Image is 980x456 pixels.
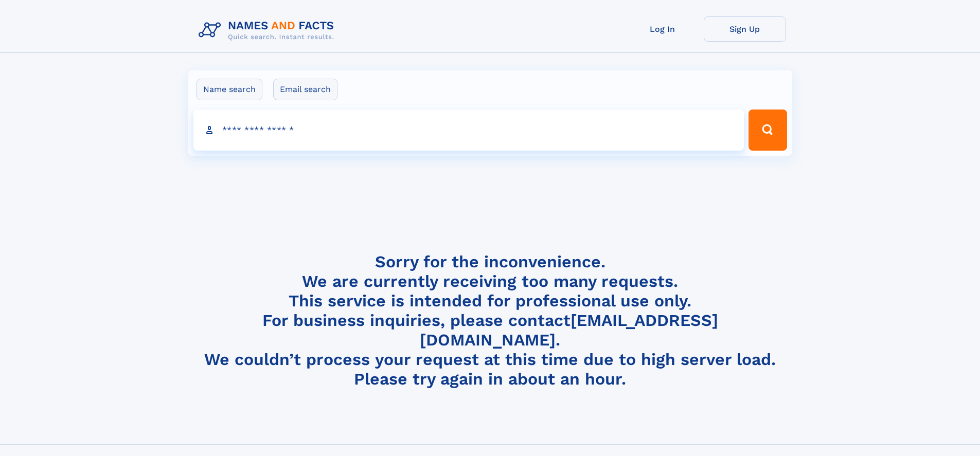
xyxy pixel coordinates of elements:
[273,79,337,100] label: Email search
[749,110,787,151] button: Search Button
[193,110,744,151] input: search input
[704,16,786,42] a: Sign Up
[194,16,343,44] img: Logo Names and Facts
[194,252,786,389] h4: Sorry for the inconvenience. We are currently receiving too many requests. This service is intend...
[197,79,262,100] label: Name search
[420,311,718,350] a: [EMAIL_ADDRESS][DOMAIN_NAME]
[621,16,704,42] a: Log In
